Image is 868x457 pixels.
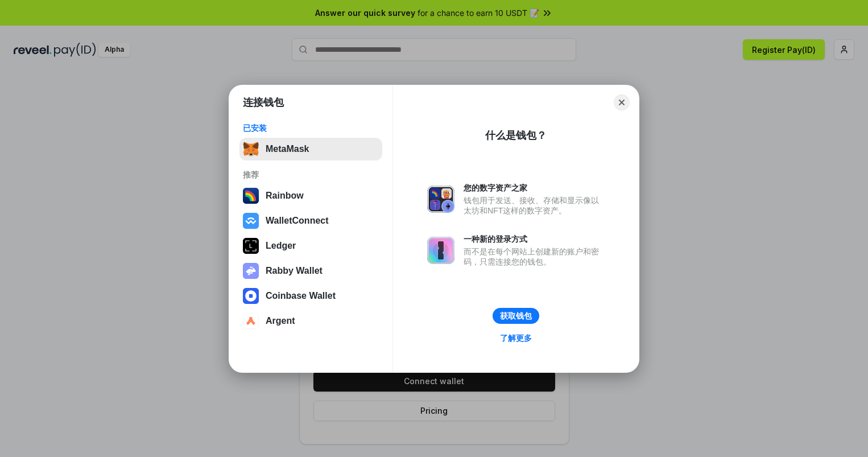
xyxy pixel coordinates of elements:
div: MetaMask [266,144,309,154]
button: Argent [239,310,382,332]
h1: 连接钱包 [243,96,284,109]
div: 了解更多 [500,333,532,343]
img: svg+xml,%3Csvg%20width%3D%2228%22%20height%3D%2228%22%20viewBox%3D%220%200%2028%2028%22%20fill%3D... [243,213,259,229]
button: WalletConnect [239,209,382,232]
div: 已安装 [243,123,379,133]
div: Rainbow [266,191,304,201]
div: 什么是钱包？ [485,129,547,142]
div: Ledger [266,241,296,251]
img: svg+xml,%3Csvg%20xmlns%3D%22http%3A%2F%2Fwww.w3.org%2F2000%2Fsvg%22%20fill%3D%22none%22%20viewBox... [427,186,454,213]
img: svg+xml,%3Csvg%20width%3D%2228%22%20height%3D%2228%22%20viewBox%3D%220%200%2028%2028%22%20fill%3D... [243,313,259,329]
div: 推荐 [243,170,379,180]
div: 获取钱包 [500,311,532,321]
img: svg+xml,%3Csvg%20xmlns%3D%22http%3A%2F%2Fwww.w3.org%2F2000%2Fsvg%22%20fill%3D%22none%22%20viewBox... [427,237,454,264]
img: svg+xml,%3Csvg%20fill%3D%22none%22%20height%3D%2233%22%20viewBox%3D%220%200%2035%2033%22%20width%... [243,141,259,157]
div: 而不是在每个网站上创建新的账户和密码，只需连接您的钱包。 [464,246,605,267]
button: Rabby Wallet [239,260,382,282]
button: 获取钱包 [493,308,539,324]
div: Coinbase Wallet [266,291,336,301]
button: Coinbase Wallet [239,285,382,307]
div: 您的数字资产之家 [464,183,605,193]
img: svg+xml,%3Csvg%20width%3D%2228%22%20height%3D%2228%22%20viewBox%3D%220%200%2028%2028%22%20fill%3D... [243,288,259,304]
div: 一种新的登录方式 [464,234,605,244]
button: Ledger [239,234,382,257]
button: MetaMask [239,138,382,160]
div: Rabby Wallet [266,266,323,276]
div: 钱包用于发送、接收、存储和显示像以太坊和NFT这样的数字资产。 [464,195,605,216]
button: Close [614,94,630,110]
a: 了解更多 [493,331,539,345]
button: Rainbow [239,184,382,207]
img: svg+xml,%3Csvg%20xmlns%3D%22http%3A%2F%2Fwww.w3.org%2F2000%2Fsvg%22%20width%3D%2228%22%20height%3... [243,238,259,254]
div: WalletConnect [266,216,329,226]
div: Argent [266,316,295,326]
img: svg+xml,%3Csvg%20xmlns%3D%22http%3A%2F%2Fwww.w3.org%2F2000%2Fsvg%22%20fill%3D%22none%22%20viewBox... [243,263,259,279]
img: svg+xml,%3Csvg%20width%3D%22120%22%20height%3D%22120%22%20viewBox%3D%220%200%20120%20120%22%20fil... [243,188,259,204]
